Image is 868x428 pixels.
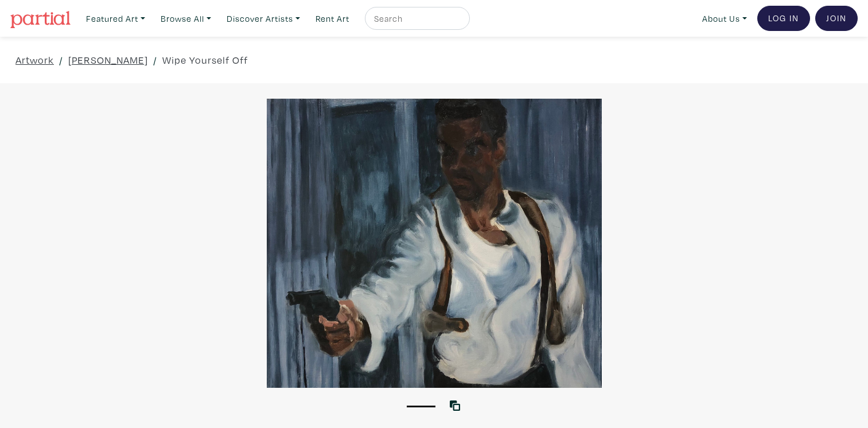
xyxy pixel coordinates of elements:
button: 1 of 1 [407,406,435,407]
input: Search [373,11,459,26]
a: About Us [697,7,752,30]
a: Browse All [155,7,216,30]
a: Discover Artists [221,7,305,30]
a: Join [815,6,858,31]
span: / [153,52,157,68]
span: / [59,52,63,68]
a: Log In [757,6,810,31]
a: Featured Art [81,7,150,30]
a: Artwork [15,52,54,68]
a: [PERSON_NAME] [68,52,148,68]
a: Rent Art [310,7,355,30]
a: Wipe Yourself Off [162,52,248,68]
